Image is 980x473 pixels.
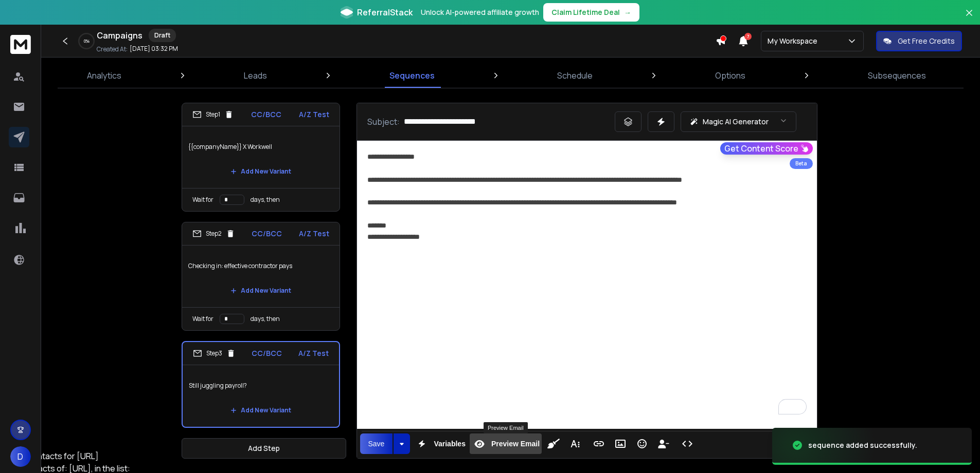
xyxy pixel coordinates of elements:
[432,440,468,448] span: Variables
[790,158,813,169] div: Beta
[10,446,31,467] button: D
[251,315,280,323] p: days, then
[299,229,329,239] p: A/Z Test
[97,29,142,42] h1: Campaigns
[222,161,299,182] button: Add New Variant
[632,433,652,454] button: Emoticons
[182,103,340,212] li: Step1CC/BCCA/Z Test{{companyName}} X WorkwellAdd New VariantWait fordays, then
[421,7,539,17] p: Unlock AI-powered affiliate growth
[298,348,329,358] p: A/Z Test
[252,229,282,239] p: CC/BCC
[489,440,542,448] span: Preview Email
[357,141,817,425] div: To enrich screen reader interactions, please activate Accessibility in Grammarly extension settings
[744,33,752,40] span: 7
[251,109,281,120] p: CC/BCC
[182,341,340,428] li: Step3CC/BCCA/Z TestStill juggling payroll?Add New Variant
[238,63,273,88] a: Leads
[182,438,346,459] button: Add Step
[551,63,599,88] a: Schedule
[222,280,299,301] button: Add New Variant
[367,116,400,128] p: Subject:
[188,133,333,161] p: {{companyName}} X Workwell
[383,63,441,88] a: Sequences
[868,69,926,82] p: Subsequences
[654,433,673,454] button: Insert Unsubscribe Link
[192,315,213,323] p: Wait for
[130,45,178,53] p: [DATE] 03:32 PM
[808,440,917,450] div: sequence added successfully.
[360,433,393,454] button: Save
[544,433,563,454] button: Clean HTML
[557,69,593,82] p: Schedule
[192,229,235,238] div: Step 2
[222,400,299,421] button: Add New Variant
[715,69,745,82] p: Options
[97,45,128,53] p: Created At:
[681,111,796,132] button: Magic AI Generator
[709,63,752,88] a: Options
[188,252,333,280] p: Checking in: effective contractor pays
[412,433,468,454] button: Variables
[81,63,128,88] a: Analytics
[898,36,955,46] p: Get Free Credits
[87,69,121,82] p: Analytics
[589,433,609,454] button: Insert Link (Ctrl+K)
[624,7,631,17] span: →
[251,196,280,204] p: days, then
[720,142,813,155] button: Get Content Score
[543,3,639,22] button: Claim Lifetime Deal→
[470,433,542,454] button: Preview Email
[963,6,976,31] button: Close banner
[192,196,213,204] p: Wait for
[678,433,697,454] button: Code View
[611,433,630,454] button: Insert Image (Ctrl+P)
[299,109,329,120] p: A/Z Test
[357,6,413,18] span: ReferralStack
[182,222,340,331] li: Step2CC/BCCA/Z TestChecking in: effective contractor paysAdd New VariantWait fordays, then
[84,38,90,44] p: 0 %
[189,371,333,400] p: Still juggling payroll?
[703,117,769,127] p: Magic AI Generator
[768,36,822,46] p: My Workspace
[876,31,962,51] button: Get Free Credits
[484,422,528,433] div: Preview Email
[565,433,585,454] button: More Text
[149,29,176,42] div: Draft
[252,348,282,358] p: CC/BCC
[192,110,234,119] div: Step 1
[193,349,236,358] div: Step 3
[389,69,435,82] p: Sequences
[244,69,267,82] p: Leads
[862,63,932,88] a: Subsequences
